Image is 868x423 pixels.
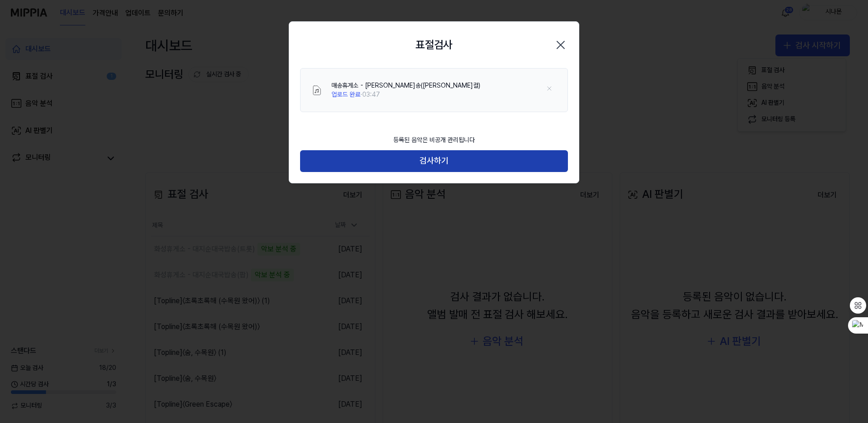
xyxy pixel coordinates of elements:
[300,150,568,172] button: 검사하기
[331,91,360,98] span: 업로드 완료
[331,81,480,90] div: 매송휴게소 - [PERSON_NAME]송([PERSON_NAME]컬)
[311,85,322,96] img: File Select
[388,130,480,150] div: 등록된 음악은 비공개 관리됩니다
[331,90,480,99] div: · 03:47
[415,36,453,54] h2: 표절검사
